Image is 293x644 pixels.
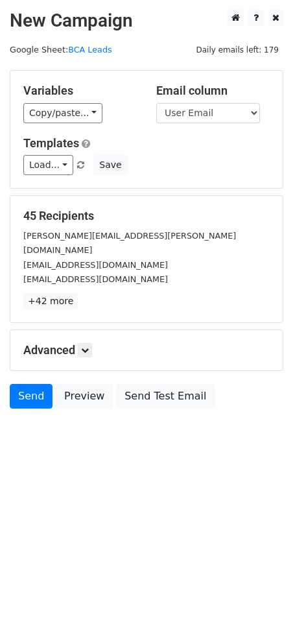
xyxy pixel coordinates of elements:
small: [PERSON_NAME][EMAIL_ADDRESS][PERSON_NAME][DOMAIN_NAME] [23,231,236,256]
div: Widget de chat [228,582,293,644]
h5: Email column [156,84,270,98]
a: Send Test Email [116,384,215,409]
h5: Variables [23,84,137,98]
a: Preview [56,384,113,409]
span: Daily emails left: 179 [191,43,283,57]
small: Google Sheet: [10,45,112,54]
a: Daily emails left: 179 [191,45,283,54]
iframe: Chat Widget [228,582,293,644]
h5: Advanced [23,343,270,357]
h5: 45 Recipients [23,209,270,223]
a: Copy/paste... [23,103,102,123]
a: Templates [23,136,79,150]
small: [EMAIL_ADDRESS][DOMAIN_NAME] [23,260,168,270]
a: Load... [23,155,73,175]
button: Save [93,155,127,175]
a: +42 more [23,293,78,309]
h2: New Campaign [10,10,283,32]
a: BCA Leads [68,45,111,54]
small: [EMAIL_ADDRESS][DOMAIN_NAME] [23,274,168,284]
a: Send [10,384,53,409]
